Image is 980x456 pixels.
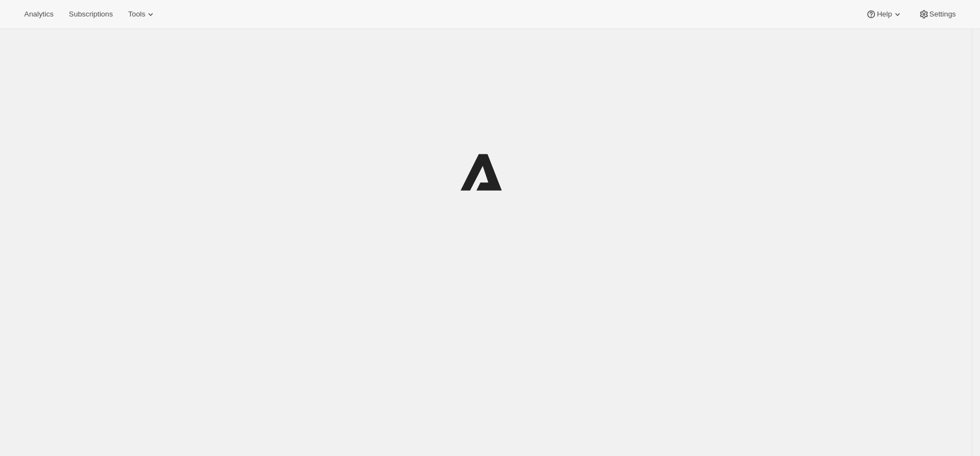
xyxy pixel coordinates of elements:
span: Settings [929,10,956,19]
button: Subscriptions [62,7,119,22]
span: Subscriptions [69,10,113,19]
button: Help [859,7,909,22]
button: Settings [912,7,962,22]
span: Tools [128,10,145,19]
button: Tools [121,7,163,22]
span: Analytics [24,10,53,19]
button: Analytics [18,7,60,22]
span: Help [877,10,892,19]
